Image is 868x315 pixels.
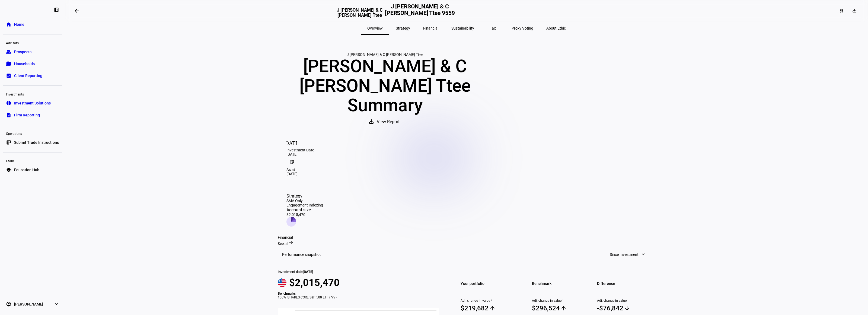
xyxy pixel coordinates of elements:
[423,26,438,30] span: Financial
[604,249,651,260] button: Since Investment
[532,299,590,303] span: Adj. change in value
[597,304,655,312] span: -$76,842
[6,49,11,55] eth-mat-symbol: group
[54,7,59,12] eth-mat-symbol: left_panel_close
[335,8,385,18] h3: J [PERSON_NAME] & C [PERSON_NAME] Ttee
[286,148,647,152] div: Investment Date
[597,280,655,287] span: Difference
[14,22,24,27] span: Home
[278,235,655,240] div: Financial
[278,57,492,115] div: [PERSON_NAME] & C [PERSON_NAME] Ttee Summary
[532,280,590,287] span: Benchmark
[451,26,474,30] span: Sustainability
[14,61,35,66] span: Households
[3,58,62,69] a: folder_copyHouseholds
[6,140,11,145] eth-mat-symbol: list_alt_add
[839,9,844,13] mat-icon: dashboard_customize
[278,241,288,246] span: See all
[286,203,323,207] div: Engagement Indexing
[278,270,445,274] div: Investment date
[6,167,11,173] eth-mat-symbol: school
[597,299,655,303] span: Adj. change in value
[6,301,11,307] eth-mat-symbol: account_circle
[14,112,40,118] span: Firm Reporting
[286,167,647,172] div: As at
[640,252,646,257] mat-icon: expand_more
[6,61,11,66] eth-mat-symbol: folder_copy
[396,26,410,30] span: Strategy
[14,167,39,173] span: Education Hub
[14,100,51,106] span: Investment Solutions
[286,157,297,167] mat-icon: update
[624,305,630,311] mat-icon: arrow_downward
[385,3,455,18] h2: J [PERSON_NAME] & C [PERSON_NAME] Ttee 9559
[490,299,492,303] sup: 1
[14,49,31,55] span: Prospects
[363,115,407,128] button: View Report
[610,249,639,260] span: Since Investment
[546,26,566,30] span: About Ethic
[3,129,62,137] div: Operations
[282,252,321,257] h3: Performance snapshot
[512,26,533,30] span: Proxy Voting
[286,199,323,203] div: SMA Only
[461,299,519,303] span: Adj. change in value
[627,299,629,303] sup: 1
[14,140,59,145] span: Submit Trade Instructions
[489,305,496,311] mat-icon: arrow_upward
[560,305,567,311] mat-icon: arrow_upward
[377,115,400,128] span: View Report
[289,277,340,288] span: $2,015,470
[286,193,323,199] div: Strategy
[3,157,62,164] div: Learn
[278,52,492,57] div: J [PERSON_NAME] & C [PERSON_NAME] Ttee
[3,110,62,120] a: descriptionFirm Reporting
[6,73,11,78] eth-mat-symbol: bid_landscape
[288,240,294,245] mat-icon: arrow_right_alt
[6,22,11,27] eth-mat-symbol: home
[461,280,519,287] span: Your portfolio
[278,292,445,295] div: Benchmarks
[3,46,62,57] a: groupProspects
[461,304,489,312] div: $219,682
[3,39,62,46] div: Advisors
[367,26,383,30] span: Overview
[6,100,11,106] eth-mat-symbol: pie_chart
[303,270,313,274] span: [DATE]
[532,304,590,312] span: $296,524
[3,70,62,81] a: bid_landscapeClient Reporting
[3,98,62,109] a: pie_chartInvestment Solutions
[561,299,564,303] sup: 1
[278,295,445,299] div: 100% ISHARES CORE S&P 500 ETF (IVV)
[3,19,62,30] a: homeHome
[74,8,80,14] mat-icon: arrow_backwards
[14,301,43,307] span: [PERSON_NAME]
[368,118,375,125] mat-icon: download
[852,8,857,13] mat-icon: download
[286,137,297,148] mat-icon: [DATE]
[490,26,496,30] span: Tax
[286,212,323,217] div: $2,015,470
[286,207,323,212] div: Account size
[286,172,647,176] div: [DATE]
[54,301,59,307] eth-mat-symbol: expand_more
[6,112,11,118] eth-mat-symbol: description
[3,90,62,98] div: Investments
[14,73,42,78] span: Client Reporting
[286,152,647,157] div: [DATE]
